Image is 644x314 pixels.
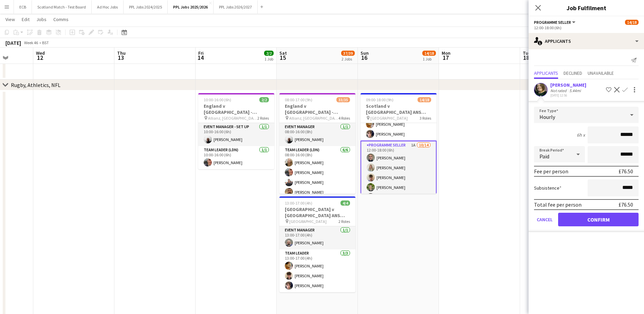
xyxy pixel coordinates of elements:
a: View [3,15,18,24]
div: [DATE] [5,39,21,46]
span: 2/2 [259,97,269,102]
span: View [5,16,15,22]
div: £76.50 [619,168,633,175]
span: Hourly [539,114,555,120]
div: [DATE] 12:56 [550,93,586,98]
span: Edit [22,16,30,22]
div: Fee per person [534,168,568,175]
span: Fri [198,50,204,56]
h3: Job Fulfilment [529,3,644,12]
div: Not rated [550,88,568,93]
h3: [GEOGRAPHIC_DATA] v [GEOGRAPHIC_DATA] ANS 2025- Setup [279,206,355,219]
span: Allianz, [GEOGRAPHIC_DATA] [208,116,257,121]
button: PPL Jobs 2024/2025 [124,0,168,14]
app-card-role: Team Leader3/313:00-17:00 (4h)[PERSON_NAME][PERSON_NAME][PERSON_NAME] [279,249,355,292]
h3: England v [GEOGRAPHIC_DATA] - Allianz, [GEOGRAPHIC_DATA] - 15:10 KO [279,103,355,115]
span: [GEOGRAPHIC_DATA] [370,116,408,121]
span: 15 [278,54,287,62]
span: Mon [442,50,450,56]
button: ECB [14,0,32,14]
app-job-card: 09:00-18:00 (9h)14/18Scotland v [GEOGRAPHIC_DATA] ANS 2025 - 15:10 KO [GEOGRAPHIC_DATA]3 Roles[PE... [361,93,437,194]
button: Programme Seller [534,20,576,25]
app-card-role: Event Manager - Set up1/110:00-16:00 (6h)[PERSON_NAME] [198,123,274,146]
h3: England v [GEOGRAPHIC_DATA] - Allianz, [GEOGRAPHIC_DATA] - Setup [198,103,274,115]
span: 17 [441,54,450,62]
app-job-card: 13:00-17:00 (4h)4/4[GEOGRAPHIC_DATA] v [GEOGRAPHIC_DATA] ANS 2025- Setup [GEOGRAPHIC_DATA]2 Roles... [279,196,355,292]
span: Unavailable [588,71,614,75]
span: 14/18 [625,20,639,25]
span: Allianz, [GEOGRAPHIC_DATA] [289,116,338,121]
span: 13 [116,54,126,62]
a: Jobs [34,15,49,24]
div: [PERSON_NAME] [550,82,586,88]
app-card-role: Team Leader (LDN)6/608:00-16:00 (8h)[PERSON_NAME][PERSON_NAME][PERSON_NAME][PERSON_NAME] [279,146,355,219]
span: Week 46 [22,40,39,45]
div: £76.50 [619,201,633,208]
span: 08:00-17:00 (9h) [285,97,312,102]
div: Total fee per person [534,201,582,208]
span: Wed [36,50,45,56]
span: 16 [360,54,369,62]
span: 33/35 [336,97,350,102]
span: 4 Roles [338,116,350,121]
div: 2 Jobs [342,56,354,62]
span: 2/2 [264,51,274,56]
span: 18 [522,54,531,62]
div: Rugby, Athletics, NFL [11,82,60,88]
span: 37/39 [341,51,355,56]
span: 4/4 [341,200,350,206]
span: Jobs [36,16,47,22]
app-card-role: Team Leader (LDN)1/110:00-16:00 (6h)[PERSON_NAME] [198,146,274,169]
div: 6h x [577,132,585,138]
span: 14 [197,54,204,62]
app-card-role: Event Manager1/113:00-17:00 (4h)[PERSON_NAME] [279,226,355,249]
app-card-role: Programme Seller1A10/1412:00-18:00 (6h)[PERSON_NAME][PERSON_NAME][PERSON_NAME][PERSON_NAME] [361,141,437,293]
span: Tue [523,50,531,56]
span: Sun [361,50,369,56]
span: Paid [539,153,549,160]
span: 14/18 [422,51,436,56]
div: 12:00-18:00 (6h) [534,25,639,30]
label: Subsistence [534,185,562,191]
div: 5.44mi [568,88,582,93]
button: PPL Jobs 2025/2026 [168,0,214,14]
div: Applicants [529,33,644,49]
app-card-role: Event Manager1/108:00-16:00 (8h)[PERSON_NAME] [279,123,355,146]
a: Edit [19,15,32,24]
span: 12 [35,54,45,62]
span: 2 Roles [338,219,350,224]
span: Thu [117,50,126,56]
span: 3 Roles [420,116,431,121]
button: Confirm [558,213,639,226]
span: Declined [564,71,582,75]
span: [GEOGRAPHIC_DATA] [289,219,327,224]
span: 14/18 [418,97,431,102]
span: Applicants [534,71,558,75]
a: Comms [51,15,71,24]
span: 10:00-16:00 (6h) [204,97,231,102]
div: 1 Job [423,56,436,62]
div: 1 Job [264,56,273,62]
span: Comms [53,16,69,22]
span: 2 Roles [257,116,269,121]
app-job-card: 10:00-16:00 (6h)2/2England v [GEOGRAPHIC_DATA] - Allianz, [GEOGRAPHIC_DATA] - Setup Allianz, [GEO... [198,93,274,169]
div: BST [42,40,49,45]
button: PPL Jobs 2026/2027 [214,0,258,14]
button: Cancel [534,213,555,226]
span: Sat [279,50,287,56]
span: Programme Seller [534,20,571,25]
span: 13:00-17:00 (4h) [285,200,312,206]
button: Scotland Match - Test Board [32,0,92,14]
app-job-card: 08:00-17:00 (9h)33/35England v [GEOGRAPHIC_DATA] - Allianz, [GEOGRAPHIC_DATA] - 15:10 KO Allianz,... [279,93,355,194]
button: Ad Hoc Jobs [92,0,124,14]
h3: Scotland v [GEOGRAPHIC_DATA] ANS 2025 - 15:10 KO [361,103,437,115]
span: 09:00-18:00 (9h) [366,97,393,102]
